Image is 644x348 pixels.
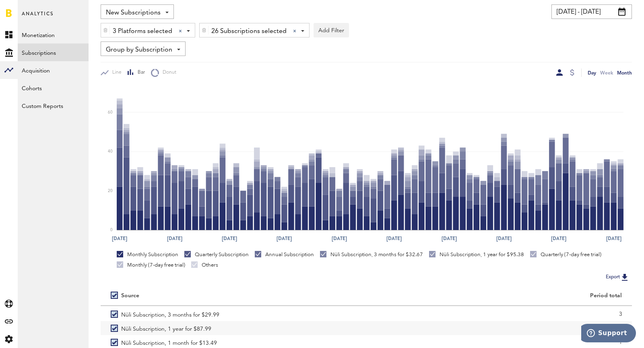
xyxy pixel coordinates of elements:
div: Week [600,68,613,77]
span: Analytics [22,9,54,26]
div: Month [617,68,632,77]
iframe: Opens a widget where you can find more information [581,324,636,344]
div: Clear [179,29,182,33]
a: Custom Reports [18,97,89,114]
div: Nüli Subscription, 3 months for $32.67 [320,251,423,258]
text: [DATE] [551,235,566,242]
img: trash_awesome_blue.svg [103,27,108,33]
button: Add Filter [314,23,349,37]
span: Bar [134,69,145,76]
img: Export [620,272,630,282]
span: Donut [159,69,176,76]
div: Source [121,292,139,299]
div: Clear [293,29,296,33]
div: 3 [376,308,622,320]
div: Day [588,68,596,77]
text: 40 [108,149,113,153]
span: New Subscriptions [106,6,161,20]
div: Others [191,261,218,269]
span: Nüli Subscription, 1 year for $87.99 [121,321,211,335]
text: [DATE] [606,235,621,242]
a: Acquisition [18,61,89,79]
div: Quarterly Subscription [184,251,249,258]
text: [DATE] [496,235,512,242]
div: Annual Subscription [255,251,314,258]
div: Period total [376,292,622,299]
a: Subscriptions [18,43,89,61]
img: trash_awesome_blue.svg [202,27,206,33]
text: [DATE] [167,235,182,242]
a: Cohorts [18,79,89,97]
text: [DATE] [442,235,457,242]
div: Monthly Subscription [117,251,178,258]
text: 0 [110,228,113,232]
div: Monthly (7-day free trial) [117,261,185,269]
div: Quarterly (7-day free trial) [530,251,601,258]
button: Export [603,272,632,282]
text: [DATE] [112,235,127,242]
text: [DATE] [332,235,347,242]
span: Nüli Subscription, 3 months for $29.99 [121,307,219,321]
span: Group by Subscription [106,43,172,57]
text: [DATE] [277,235,292,242]
a: Monetization [18,26,89,43]
div: 2 [376,322,622,334]
div: Nüli Subscription, 1 year for $95.38 [429,251,524,258]
text: [DATE] [386,235,402,242]
text: 20 [108,189,113,193]
text: [DATE] [222,235,237,242]
div: Delete [200,23,208,37]
span: Line [109,69,122,76]
div: Delete [101,23,110,37]
span: 3 Platforms selected [113,25,172,38]
text: 60 [108,110,113,114]
span: 26 Subscriptions selected [211,25,287,38]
